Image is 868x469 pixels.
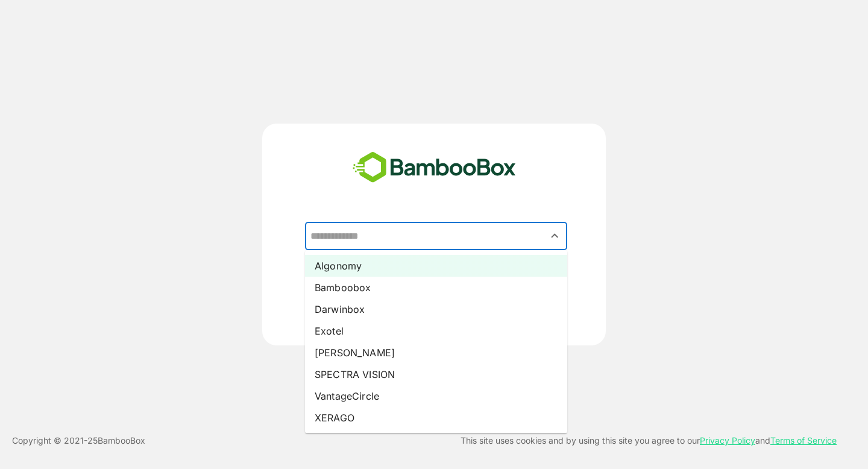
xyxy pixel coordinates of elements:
[305,277,567,298] li: Bamboobox
[305,385,567,407] li: VantageCircle
[346,148,523,187] img: bamboobox
[12,433,145,448] p: Copyright © 2021- 25 BambooBox
[305,407,567,429] li: XERAGO
[461,433,837,448] p: This site uses cookies and by using this site you agree to our and
[770,435,837,445] a: Terms of Service
[305,364,567,385] li: SPECTRA VISION
[305,320,567,342] li: Exotel
[547,228,563,244] button: Close
[305,255,567,277] li: Algonomy
[305,342,567,364] li: [PERSON_NAME]
[305,298,567,320] li: Darwinbox
[700,435,755,445] a: Privacy Policy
